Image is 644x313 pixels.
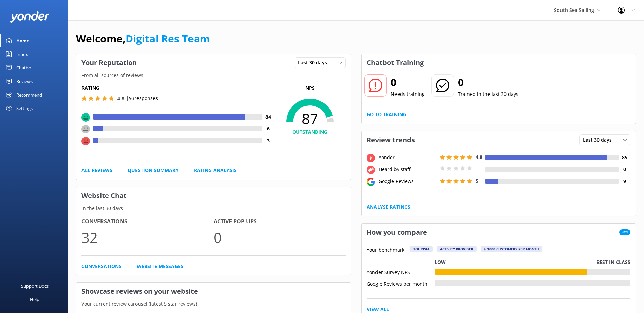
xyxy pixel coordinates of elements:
p: NPS [274,84,346,92]
a: Conversations [81,263,122,270]
a: All Reviews [81,167,112,174]
a: Digital Res Team [126,32,210,45]
span: Last 30 days [298,59,331,66]
p: Your benchmark: [367,246,406,254]
p: Needs training [391,90,425,98]
a: Analyse Ratings [367,203,410,211]
h3: Showcase reviews on your website [76,283,351,300]
p: In the last 30 days [76,205,351,212]
span: 4.8 [476,154,482,160]
span: Last 30 days [583,136,616,144]
span: New [619,229,630,235]
div: Yonder Survey NPS [367,269,435,275]
div: Activity Provider [437,246,477,252]
h3: Review trends [362,131,420,149]
p: 32 [81,226,214,249]
img: yonder-white-logo.png [10,11,49,22]
a: Rating Analysis [194,167,237,174]
div: Home [16,34,30,47]
h4: 84 [262,113,274,121]
span: 4.8 [117,95,124,102]
div: Google Reviews per month [367,280,435,286]
h4: 3 [262,137,274,144]
span: 5 [476,178,478,184]
h2: 0 [458,74,518,90]
div: Reviews [16,75,33,88]
p: From all sources of reviews [76,71,351,79]
a: Go to Training [367,111,406,118]
span: South Sea Sailing [554,7,594,13]
h3: Your Reputation [76,54,142,71]
h4: OUTSTANDING [274,128,346,136]
h5: Rating [81,84,274,92]
h4: Active Pop-ups [214,217,346,226]
h3: Chatbot Training [362,54,429,71]
p: | 93 responses [126,95,158,102]
p: Low [435,258,446,266]
div: Google Reviews [377,178,438,185]
a: Question Summary [128,167,179,174]
p: Best in class [596,258,630,266]
div: Yonder [377,154,438,161]
a: View All [367,306,389,313]
h3: How you compare [362,224,432,241]
h4: 85 [619,154,630,161]
div: Support Docs [21,279,49,293]
p: Trained in the last 30 days [458,90,518,98]
p: Your current review carousel (latest 5 star reviews) [76,300,351,308]
div: Chatbot [16,61,33,75]
h4: 9 [619,178,630,185]
div: Recommend [16,88,42,102]
p: 0 [214,226,346,249]
h2: 0 [391,74,425,90]
h4: 6 [262,125,274,132]
div: Inbox [16,47,28,61]
h4: 0 [619,166,630,173]
div: Heard by staff [377,166,438,173]
div: > 1000 customers per month [481,246,542,252]
div: Settings [16,102,33,115]
h3: Website Chat [76,187,351,205]
a: Website Messages [137,263,183,270]
h4: Conversations [81,217,214,226]
h1: Welcome, [76,30,210,47]
div: Help [30,293,39,306]
div: Tourism [410,246,433,252]
span: 87 [274,110,346,127]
